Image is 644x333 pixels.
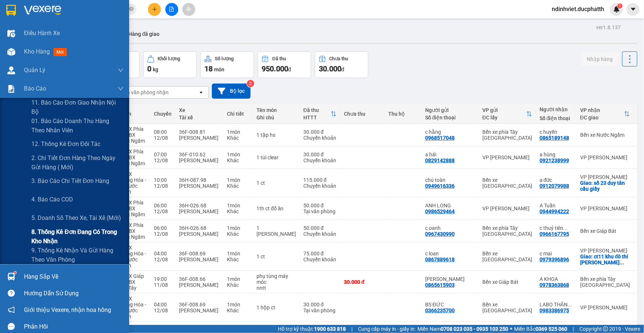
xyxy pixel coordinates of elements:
span: notification [8,306,15,313]
div: 0968517048 [425,135,455,141]
span: Miền Nam [417,325,508,333]
div: HTTT [303,115,331,120]
div: 36F-008.81 [179,129,220,135]
span: 1.1 BX Phía Tây - BX Nước Ngầm [117,126,145,144]
div: 0967430990 [425,231,455,237]
span: 0 [147,64,151,73]
strong: 0369 525 060 [535,326,567,332]
span: ndinhviet.ducphatth [546,4,610,14]
div: Bến xe [GEOGRAPHIC_DATA] [482,251,532,262]
div: [PERSON_NAME] [179,256,220,262]
span: 3.1 BX Hoằng Hóa - BX Nước Ngầm [117,245,146,268]
div: Bến xe Giáp Bát [482,279,532,285]
div: [PERSON_NAME] [179,183,220,189]
span: question-circle [8,290,15,297]
div: 1 món [227,203,249,208]
div: Khối lượng [158,56,180,61]
div: 11/08 [154,282,172,288]
div: 30.000 đ [303,302,337,307]
div: 115.000 đ [303,177,337,183]
sup: 2 [247,80,254,87]
div: ANH LONG [425,203,475,208]
div: 1 món [227,225,249,231]
div: 30.000 đ [303,129,337,135]
div: ver 1.8.137 [596,23,621,31]
div: 06:00 [154,203,172,208]
div: 1 món [227,276,249,282]
span: 950.000 [262,64,288,73]
div: c mai [540,251,573,256]
span: mới [54,48,67,56]
div: 30.000 đ [303,152,337,157]
img: logo-vxr [6,5,16,16]
div: a hùng [540,152,573,157]
div: Tên món [256,107,296,113]
div: 0978363868 [540,282,569,288]
div: Khác [227,307,249,313]
div: Khác [227,183,249,189]
div: VP [PERSON_NAME] [580,248,630,254]
div: a đức [540,177,573,183]
span: ... [568,302,572,307]
span: kg [153,67,158,72]
div: Người gửi [425,107,475,113]
span: 5. Doanh số theo xe, tài xế (mới) [31,213,121,222]
button: plus [148,3,161,16]
img: warehouse-icon [7,30,15,37]
img: warehouse-icon [7,67,15,74]
span: 8. Thống kê đơn đang có trong kho nhận [31,227,124,246]
sup: 1 [14,272,16,274]
div: Giao: số 23 duy tân cầu giấy [580,180,630,192]
div: 36H-026.68 [179,203,220,208]
div: Chuyến [154,111,172,117]
div: 12/08 [154,208,172,214]
span: Điều hành xe [24,28,60,38]
div: [PERSON_NAME] [179,282,220,288]
span: đ [288,67,291,72]
div: 0867889618 [425,256,455,262]
span: | [351,325,352,333]
div: chú toàn [425,177,475,183]
div: 36F-010.62 [179,152,220,157]
div: 04:00 [154,302,172,307]
div: 36H-026.68 [179,225,220,231]
span: 4.2 BX Giáp Bát - BX Phía Tây [117,273,144,291]
div: Ghi chú [256,115,296,120]
div: Thu hộ [388,111,418,117]
div: 07:00 [154,152,172,157]
span: | [573,325,574,333]
span: plus [152,7,157,12]
div: Khác [227,157,249,163]
div: Khác [227,282,249,288]
th: Toggle SortBy [300,104,340,124]
div: 0983386975 [540,307,569,313]
div: Người nhận [540,106,573,112]
div: LABO THĂNG LONG [540,302,573,307]
div: 06:00 [154,225,172,231]
div: 10:00 [154,177,172,183]
div: Tuyến [117,111,147,117]
div: 1 ct [256,180,296,186]
div: 04:00 [154,251,172,256]
div: Chuyển khoản [303,231,337,237]
div: Chưa thu [330,56,348,61]
div: VP gửi [482,107,526,113]
span: 1 [619,3,621,9]
span: 11. Báo cáo đơn giao nhận nội bộ [31,98,124,116]
div: 12/08 [154,307,172,313]
div: [PERSON_NAME] [179,157,220,163]
div: Bến xe Nước Ngầm [580,132,630,138]
div: BS ĐỨC [425,302,475,307]
div: Tại văn phòng [303,307,337,313]
div: Chưa thu [344,111,381,117]
span: 9. Thống kê nhận và gửi hàng theo văn phòng [31,246,124,264]
button: aim [182,3,195,16]
div: c loan [425,251,475,256]
div: Bến xe Giáp Bát [580,228,630,234]
div: 75.000 đ [303,251,337,256]
div: 36F-008.66 [179,276,220,282]
span: 18 [204,64,213,73]
div: 1 món [227,251,249,256]
div: Phản hồi [24,321,124,332]
div: 0865189148 [540,135,569,141]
